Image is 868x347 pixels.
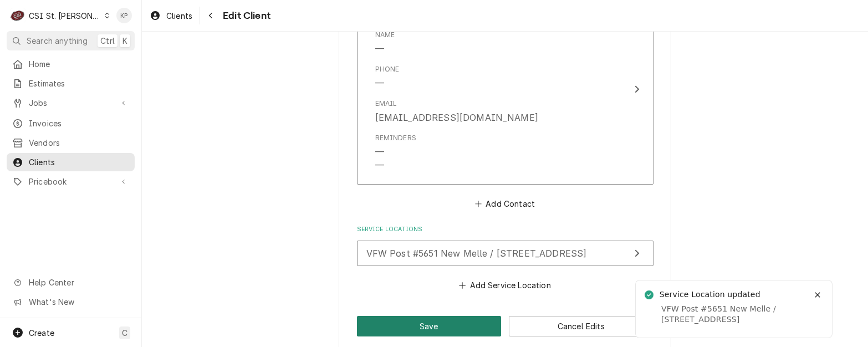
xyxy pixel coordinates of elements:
div: VFW Post #5651 New Melle / [STREET_ADDRESS] [661,304,806,325]
span: Invoices [29,118,129,129]
div: Kym Parson's Avatar [116,8,132,23]
a: Go to What's New [7,293,135,311]
button: Navigate back [202,7,219,24]
button: Update Service Location [357,241,653,266]
a: Invoices [7,114,135,132]
div: Reminders [375,133,416,143]
div: — [375,42,384,55]
div: [EMAIL_ADDRESS][DOMAIN_NAME] [375,111,538,124]
span: VFW Post #5651 New Melle / [STREET_ADDRESS] [366,248,587,259]
span: Pricebook [29,176,113,187]
div: Service Locations [357,225,653,293]
div: — [375,159,384,172]
span: Jobs [29,97,113,109]
div: — [375,76,384,90]
button: Search anythingCtrlK [7,31,135,50]
a: Estimates [7,74,135,93]
a: Go to Help Center [7,273,135,292]
a: Clients [7,153,135,171]
div: Button Group Row [357,316,653,336]
button: Add Contact [473,196,537,212]
span: Ctrl [100,35,115,47]
div: KP [116,8,132,23]
div: Button Group [357,316,653,336]
a: Go to Jobs [7,94,135,112]
a: Clients [145,7,197,25]
span: C [122,327,127,339]
div: CSI St. [PERSON_NAME] [29,10,101,22]
div: Name [375,30,395,55]
div: CSI St. Louis's Avatar [10,8,25,23]
label: Service Locations [357,225,653,234]
a: Vendors [7,134,135,152]
span: K [122,35,127,47]
a: Go to Pricebook [7,172,135,191]
a: Home [7,55,135,73]
span: Help Center [29,277,128,288]
div: Name [375,30,395,40]
button: Cancel Edits [509,316,653,336]
span: Vendors [29,137,129,149]
span: Create [29,328,54,338]
button: Save [357,316,502,336]
span: Estimates [29,78,129,89]
span: What's New [29,296,128,308]
span: Clients [29,156,129,168]
div: Phone [375,64,400,90]
span: Home [29,58,129,70]
div: Phone [375,64,400,74]
div: — [375,145,384,159]
span: Edit Client [219,8,270,23]
div: Email [375,99,538,124]
div: Reminders [375,133,416,172]
div: Email [375,99,397,109]
span: Search anything [27,35,88,47]
span: Clients [166,10,192,22]
button: Add Service Location [457,277,553,293]
div: C [10,8,25,23]
div: Service Location updated [660,289,762,300]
